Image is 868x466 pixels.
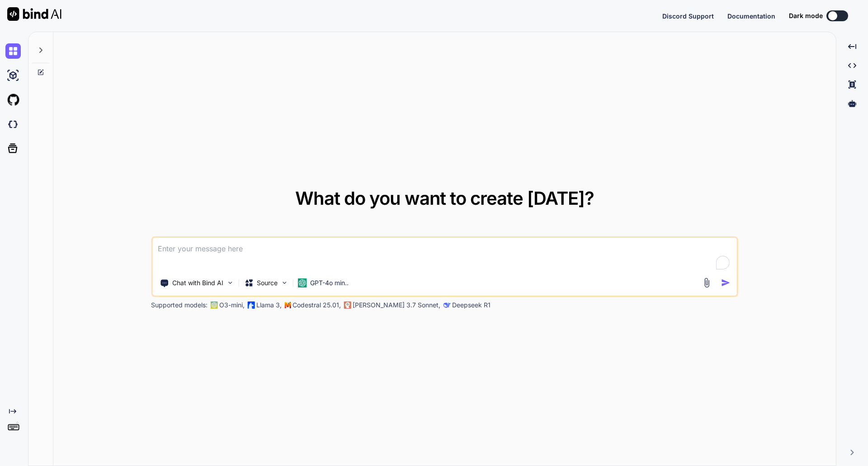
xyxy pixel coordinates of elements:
img: Mistral-AI [284,302,291,308]
img: Pick Tools [226,279,234,287]
p: Supported models: [151,301,208,310]
span: What do you want to create [DATE]? [295,187,594,209]
p: Chat with Bind AI [172,278,223,287]
button: Discord Support [662,11,714,21]
p: Codestral 25.01, [292,301,341,310]
img: darkCloudIdeIcon [5,117,21,132]
img: claude [443,301,450,309]
img: githubLight [5,92,21,108]
img: GPT-4o mini [297,278,307,287]
img: GPT-4 [210,301,217,309]
p: Source [257,278,278,287]
img: chat [5,43,21,59]
textarea: To enrich screen reader interactions, please activate Accessibility in Grammarly extension settings [152,238,737,271]
button: Documentation [727,11,775,21]
p: [PERSON_NAME] 3.7 Sonnet, [353,301,440,310]
p: Llama 3, [256,301,282,310]
img: claude [344,301,351,309]
span: Dark mode [789,11,823,20]
span: Documentation [727,12,775,20]
p: O3-mini, [219,301,245,310]
img: Llama2 [247,301,255,309]
img: Pick Models [280,279,288,287]
img: ai-studio [5,68,21,83]
img: attachment [702,278,712,288]
img: Bind AI [7,7,61,21]
img: icon [721,278,731,287]
span: Discord Support [662,12,714,20]
p: Deepseek R1 [452,301,491,310]
p: GPT-4o min.. [310,278,349,287]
